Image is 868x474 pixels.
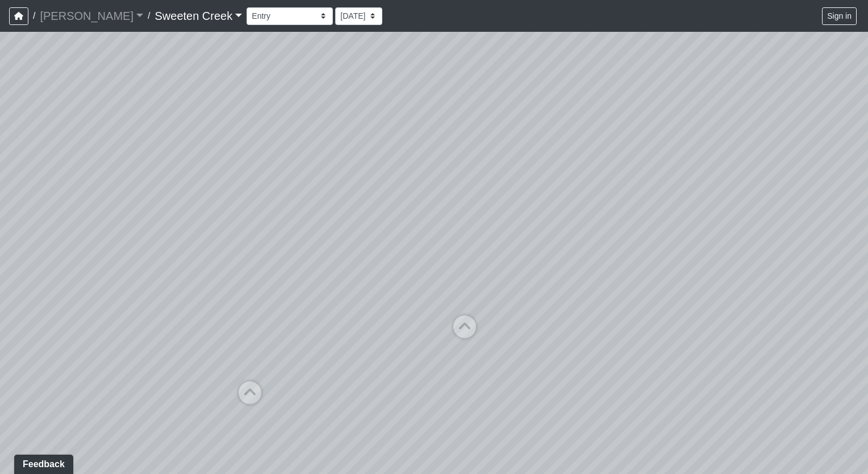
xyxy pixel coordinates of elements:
[28,5,40,27] span: /
[822,7,857,25] button: Sign in
[155,5,242,27] a: Sweeten Creek
[143,5,155,27] span: /
[9,451,76,474] iframe: Ybug feedback widget
[40,5,143,27] a: [PERSON_NAME]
